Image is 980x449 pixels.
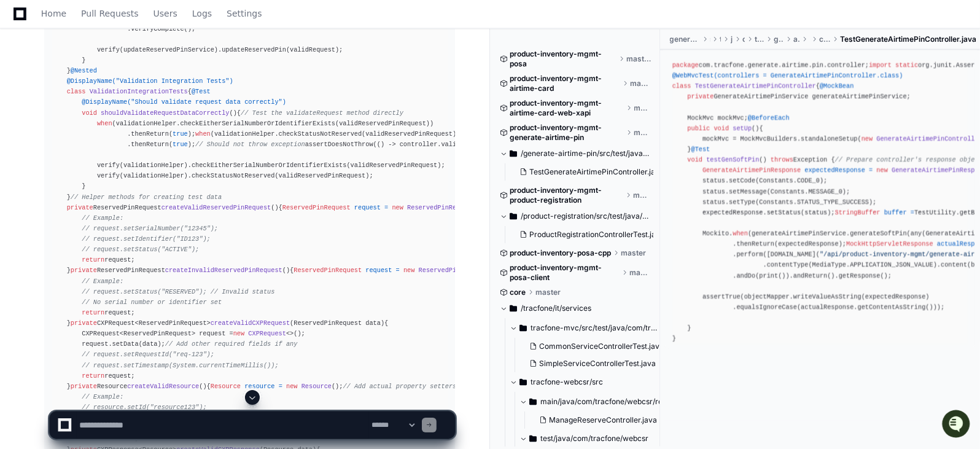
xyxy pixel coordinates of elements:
span: java [731,34,733,44]
span: @DisplayName("Should validate request data correctly") [82,98,286,106]
span: public [687,125,710,132]
span: product-inventory-posa-cpp [510,248,611,258]
span: () [282,267,290,274]
span: @WebMvcTest(controllers = GenerateAirtimePinController.class) [672,72,903,79]
span: new [286,383,297,390]
span: ProductRegistrationControllerTest.java [529,230,664,240]
svg: Directory [519,321,527,335]
span: request [354,204,381,211]
span: buffer [884,209,907,216]
span: () [759,156,766,163]
span: (ReservedPinRequest data) [290,319,384,327]
span: static [895,61,918,69]
span: // Helper methods for creating test data [71,193,222,201]
span: master [634,103,651,113]
span: createValidReservedPinRequest [161,204,271,211]
span: Resource [211,383,241,390]
span: @Test [192,88,211,95]
span: // Should not throw exception [195,141,305,148]
span: true [173,130,188,138]
span: testGenSoftPin [706,156,759,163]
span: // request.setTimestamp(System.currentTimeMillis()); [82,362,278,369]
span: new [403,267,414,274]
span: TestGenerateAirtimePinController.java [529,167,664,177]
span: new [861,135,873,143]
span: () [752,125,759,132]
span: // request.setStatus("ACTIVE"); [82,246,199,253]
button: CommonServiceControllerTest.java [524,338,663,355]
span: setUp [733,125,752,132]
span: master [621,248,646,258]
button: Start new chat [209,95,224,110]
button: /generate-airtime-pin/src/test/java/com/tracfone/generate/airtime/pin/controller [500,144,651,163]
span: product-inventory-mgmt-posa-client [510,263,620,283]
span: GenerateAirtimePinResponse [702,166,801,174]
iframe: Open customer support [941,408,974,442]
span: when [733,230,748,237]
span: generate [774,34,784,44]
svg: Directory [510,146,517,161]
span: /generate-airtime-pin/src/test/java/com/tracfone/generate/airtime/pin/controller [521,149,651,158]
span: class [67,88,86,95]
span: () [230,109,237,117]
button: TestGenerateAirtimePinController.java [515,163,653,181]
span: /product-registration/src/test/java/com/tracfone/productregistration/controller [521,211,651,221]
button: /product-registration/src/test/java/com/tracfone/productregistration/controller [500,206,651,226]
span: Resource [301,383,332,390]
span: tracfone [755,34,764,44]
span: ReservedPinRequest [282,204,351,211]
span: product-inventory-mgmt-posa [510,49,616,69]
span: new [233,330,244,337]
span: return [82,256,104,264]
span: master [630,79,650,88]
span: = [279,383,282,390]
span: void [714,125,729,132]
span: request [365,267,392,274]
span: private [67,204,93,211]
span: private [71,319,97,327]
span: class [672,82,691,90]
span: ValidationIntegrationTests [90,88,188,95]
span: Pull Requests [81,10,138,17]
span: new [876,166,887,174]
span: void [687,156,702,163]
span: @MockBean [820,82,854,90]
span: generate-airtime-pin [670,34,700,44]
span: product-inventory-mgmt-generate-airtime-pin [510,123,624,143]
span: // Test the validateRequest method directly [241,109,403,117]
span: tracfone-webcsr/src [531,377,603,387]
span: // request.setStatus("RESERVED"); // Invalid status [82,288,274,295]
button: SimpleServiceControllerTest.java [524,355,663,372]
span: test [720,34,721,44]
button: ProductRegistrationControllerTest.java [515,226,653,243]
span: CommonServiceControllerTest.java [539,342,664,351]
span: createInvalidReservedPinRequest [165,267,282,274]
img: 1756235613930-3d25f9e4-fa56-45dd-b3ad-e072dfbd1548 [12,92,34,114]
span: Users [154,10,177,17]
span: = [869,166,873,174]
span: com [742,34,744,44]
div: Start new chat [42,92,201,104]
span: airtime [793,34,800,44]
span: true [173,141,188,148]
span: master [535,287,561,297]
span: return [82,372,104,380]
span: return [82,309,104,316]
span: @BeforeEach [748,114,790,122]
span: @Test [691,146,710,153]
svg: Directory [510,209,517,224]
div: Welcome [12,49,224,69]
span: = [384,204,388,211]
span: import [869,61,892,69]
span: CXPRequest [248,330,286,337]
span: // request.setRequestId("req-123"); [82,351,214,358]
span: Logs [192,10,212,17]
span: createValidCXPRequest [211,319,290,327]
div: We're offline, but we'll be back soon! [42,104,178,114]
span: () [199,383,206,390]
span: product-inventory-mgmt-product-registration [510,185,623,205]
span: ReservedPinRequest [419,267,487,274]
div: com.tracfone.generate.airtime.pin.controller; org.junit.Assert.assertTrue; org.mockito.ArgumentMa... [672,60,968,344]
span: throws [771,156,793,163]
